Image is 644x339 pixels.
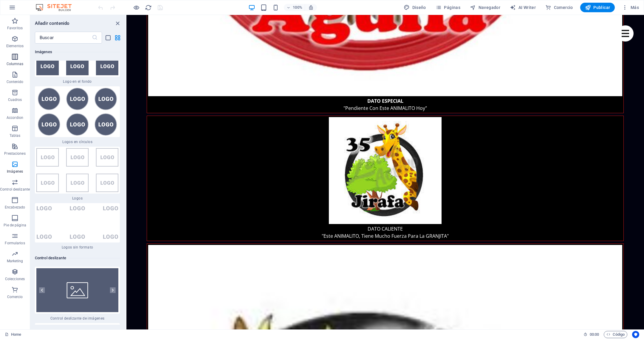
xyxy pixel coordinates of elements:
span: 00 00 [590,331,599,338]
img: logos.svg [36,148,118,192]
button: close panel [114,20,121,27]
h6: Tiempo de la sesión [583,331,599,338]
p: Formularios [5,241,25,246]
img: Editor Logo [34,4,79,11]
span: Logos [35,196,120,201]
span: Más [622,4,639,10]
p: Columnas [7,62,24,66]
i: Volver a cargar página [145,4,152,11]
span: : [594,332,595,337]
span: AI Writer [510,4,536,10]
p: Elementos [6,44,24,48]
i: Al redimensionar, ajustar el nivel de zoom automáticamente para ajustarse al dispositivo elegido. [308,5,314,10]
span: Navegador [470,4,500,10]
p: Accordion [7,115,23,120]
p: Contenido [7,79,24,84]
button: Haz clic para salir del modo de previsualización y seguir editando [133,4,140,11]
div: Diseño (Ctrl+Alt+Y) [401,3,428,12]
div: Control deslizante de imágenes [35,267,120,321]
button: 100% [284,4,305,11]
p: Favoritos [7,26,23,30]
h6: Añadir contenido [35,20,69,27]
img: image-slider.svg [36,268,118,312]
p: Prestaciones [4,151,25,156]
button: Páginas [433,3,463,12]
p: Comercio [7,294,23,299]
img: logos-plain.svg [36,205,118,240]
button: Diseño [401,3,428,12]
p: Marketing [7,259,23,263]
button: reload [145,4,152,11]
button: Navegador [467,3,503,12]
p: Imágenes [7,169,23,174]
span: Logos en círculos [35,139,120,144]
span: Comercio [545,4,573,10]
span: Diseño [404,4,426,10]
p: Pie de página [4,223,26,228]
span: Páginas [436,4,460,10]
button: AI Writer [507,3,538,12]
span: Logo en el fondo [35,79,120,84]
p: Cuadros [8,97,22,102]
button: Publicar [580,3,615,12]
h6: Control deslizante [35,254,120,262]
h6: Imágenes [35,48,120,56]
p: Encabezado [5,205,25,210]
p: Colecciones [5,277,25,281]
button: grid-view [114,34,121,41]
h6: 100% [293,4,302,11]
button: Más [620,3,641,12]
button: Código [604,331,627,338]
span: Logos sin formato [35,245,120,250]
span: Código [606,331,625,338]
p: Tablas [10,133,21,138]
div: Logos en círculos [35,86,120,144]
div: Logos sin formato [35,203,120,250]
a: Haz clic para cancelar la selección y doble clic para abrir páginas [5,331,21,338]
button: Comercio [543,3,575,12]
div: Logos [35,147,120,201]
button: list-view [104,34,112,41]
img: logos-in-circles.svg [36,88,118,136]
span: Control deslizante de imágenes [35,316,120,321]
button: Usercentrics [632,331,639,338]
span: Publicar [585,4,610,10]
input: Buscar [35,32,92,44]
